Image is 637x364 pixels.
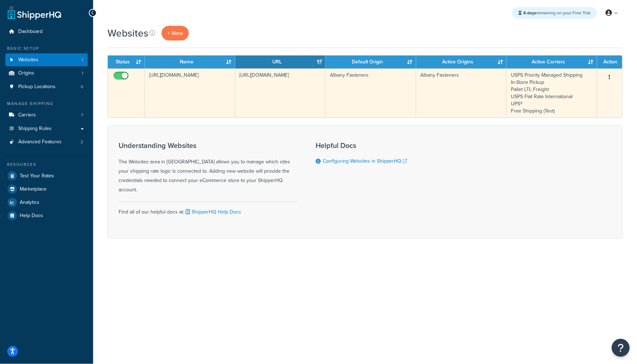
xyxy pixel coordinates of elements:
a: Configuring Websites in ShipperHQ [323,157,407,165]
div: The Websites area in [GEOGRAPHIC_DATA] allows you to manage which sites your shipping rate logic ... [119,142,298,195]
td: Albany Fasteners [416,68,507,118]
span: Pickup Locations [18,84,56,90]
div: Resources [5,162,88,168]
a: Dashboard [5,25,88,38]
a: ShipperHQ Help Docs [184,208,241,216]
th: Default Origin: activate to sort column ascending [326,56,416,68]
th: Action [597,56,622,68]
span: 0 [81,84,83,90]
th: Active Origins: activate to sort column ascending [416,56,507,68]
div: remaining on your Free Trial [512,7,597,19]
a: Pickup Locations 0 [5,80,88,94]
h1: Websites [107,26,148,40]
span: Origins [18,70,34,76]
span: 2 [81,139,83,145]
span: Analytics [20,200,39,206]
h3: Helpful Docs [316,142,407,149]
li: Origins [5,67,88,80]
a: Help Docs [5,209,88,222]
span: 1 [82,57,83,63]
a: Test Your Rates [5,169,88,182]
td: [URL][DOMAIN_NAME] [145,68,235,118]
span: Test Your Rates [20,173,54,179]
a: Shipping Rules [5,122,88,135]
div: Find all of our helpful docs at: [119,202,298,217]
a: Carriers 7 [5,109,88,122]
a: ShipperHQ Home [8,5,61,20]
li: Carriers [5,109,88,122]
th: Active Carriers: activate to sort column ascending [507,56,597,68]
td: Albany Fasteners [326,68,416,118]
span: Dashboard [18,29,43,35]
h3: Understanding Websites [119,142,298,149]
th: Status: activate to sort column ascending [108,56,145,68]
span: Shipping Rules [18,126,52,132]
strong: 6 days [524,10,537,16]
div: Basic Setup [5,45,88,52]
a: Advanced Features 2 [5,135,88,149]
li: Advanced Features [5,135,88,149]
span: Advanced Features [18,139,62,145]
a: Origins 1 [5,67,88,80]
a: Marketplace [5,183,88,196]
button: Open Resource Center [612,339,630,357]
span: Websites [18,57,38,63]
span: 7 [81,112,83,118]
a: Websites 1 [5,53,88,67]
li: Websites [5,53,88,67]
span: Help Docs [20,213,43,219]
td: USPS Priority Managed Shipping In-Store Pickup Pallet LTL Freight USPS Flat Rate International UP... [507,68,597,118]
div: Manage Shipping [5,101,88,107]
a: Analytics [5,196,88,209]
th: URL: activate to sort column ascending [235,56,326,68]
span: + New [167,29,183,37]
span: Marketplace [20,186,47,192]
li: Pickup Locations [5,80,88,94]
span: Carriers [18,112,36,118]
td: [URL][DOMAIN_NAME] [235,68,326,118]
th: Name: activate to sort column ascending [145,56,235,68]
span: 1 [82,70,83,76]
a: + New [162,26,189,40]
